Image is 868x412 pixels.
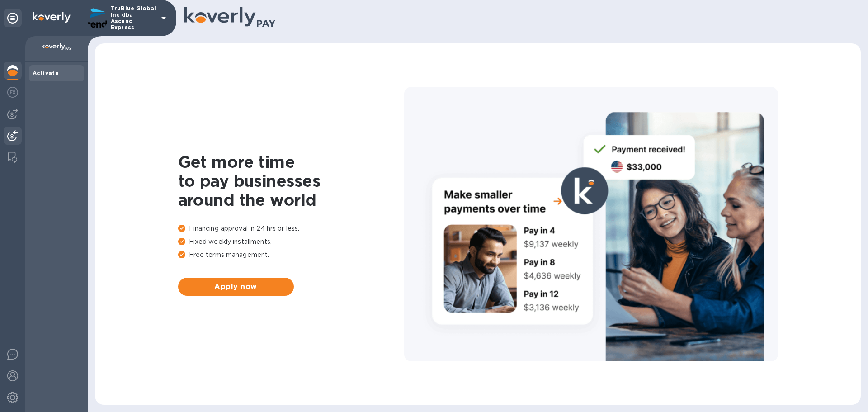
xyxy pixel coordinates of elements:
p: TruBlue Global Inc dba Ascend Express [111,5,156,31]
img: Foreign exchange [7,87,18,98]
p: Financing approval in 24 hrs or less. [178,224,404,233]
img: Logo [33,12,71,23]
b: Activate [33,70,59,76]
div: Unpin categories [4,9,22,27]
h1: Get more time to pay businesses around the world [178,152,404,209]
button: Apply now [178,278,294,296]
p: Free terms management. [178,250,404,260]
span: Apply now [185,281,287,292]
p: Fixed weekly installments. [178,237,404,246]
